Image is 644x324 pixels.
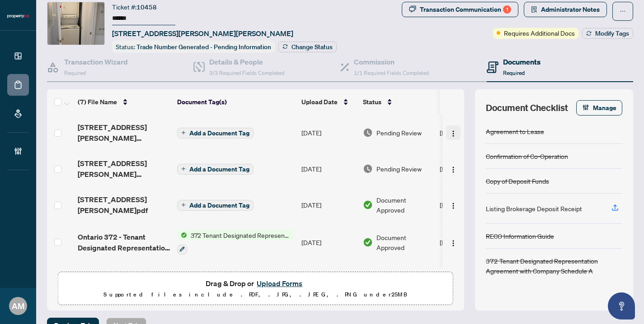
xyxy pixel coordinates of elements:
th: (7) File Name [74,89,174,115]
button: Manage [576,100,622,116]
span: solution [531,6,537,13]
td: [PERSON_NAME] [436,187,504,223]
button: Add a Document Tag [177,128,254,139]
td: [DATE] [298,151,359,187]
div: 372 Tenant Designated Representation Agreement with Company Schedule A [486,256,622,276]
span: plus [181,130,186,135]
h4: Documents [503,56,541,67]
span: Add a Document Tag [189,166,249,172]
td: [PERSON_NAME] [436,151,504,187]
div: Transaction Communication [420,2,511,17]
span: plus [181,167,186,171]
button: Change Status [278,42,337,52]
h4: Commission [354,56,429,67]
img: Status Icon [177,230,187,240]
button: Add a Document Tag [177,200,254,211]
button: Modify Tags [582,28,633,39]
span: Document Approved [376,195,432,215]
img: Logo [450,240,457,247]
td: [DATE] [298,187,359,223]
button: Logo [446,162,461,176]
div: Ticket #: [112,2,157,12]
span: 10458 [136,3,157,11]
td: [PERSON_NAME] [436,223,504,262]
button: Administrator Notes [524,2,607,17]
div: Copy of Deposit Funds [486,176,549,186]
img: Document Status [363,164,373,174]
button: Logo [446,125,461,140]
th: Status [359,89,436,115]
span: 1/1 Required Fields Completed [354,69,429,76]
div: Listing Brokerage Deposit Receipt [486,204,582,213]
div: 1 [503,5,511,14]
button: Upload Forms [254,278,305,289]
span: [STREET_ADDRESS][PERSON_NAME]pdf [78,194,170,216]
span: [STREET_ADDRESS][PERSON_NAME] 034983.pdf [78,158,170,180]
td: [PERSON_NAME] [436,262,504,301]
span: Required [64,69,86,76]
span: Drag & Drop orUpload FormsSupported files include .PDF, .JPG, .JPEG, .PNG under25MB [58,272,453,305]
span: Change Status [291,44,333,50]
button: Open asap [608,292,635,319]
p: Supported files include .PDF, .JPG, .JPEG, .PNG under 25 MB [64,289,447,300]
th: Document Tag(s) [174,89,298,115]
button: Transaction Communication1 [402,2,518,17]
img: Document Status [363,237,373,247]
button: Logo [446,198,461,212]
span: Required [503,69,525,76]
span: Document Checklist [486,102,568,114]
td: [DATE] [298,262,359,301]
button: Status Icon372 Tenant Designated Representation Agreement with Company Schedule A [177,230,294,255]
span: (7) File Name [78,97,117,107]
td: [DATE] [298,223,359,262]
img: Logo [450,166,457,173]
span: Pending Review [376,128,422,138]
button: Add a Document Tag [177,163,254,175]
button: Add a Document Tag [177,199,254,211]
th: Upload Date [298,89,359,115]
span: Drag & Drop or [206,278,305,289]
h4: Details & People [209,56,284,67]
span: Document Approved [376,232,432,252]
span: 3/3 Required Fields Completed [209,69,284,76]
span: Administrator Notes [541,2,600,17]
div: RECO Information Guide [486,231,554,241]
span: 372 Tenant Designated Representation Agreement with Company Schedule A [187,230,294,240]
span: Status [363,97,381,107]
span: Manage [593,101,616,115]
img: logo [7,14,29,19]
span: Add a Document Tag [189,202,249,208]
button: Add a Document Tag [177,127,254,139]
button: Add a Document Tag [177,164,254,175]
td: [DATE] [298,115,359,151]
span: plus [181,203,186,207]
span: AM [12,300,24,312]
h4: Transaction Wizard [64,56,128,67]
img: Document Status [363,128,373,138]
span: Upload Date [301,97,338,107]
td: [PERSON_NAME] [436,115,504,151]
span: Modify Tags [595,30,629,37]
div: Confirmation of Co-Operation [486,151,568,161]
img: IMG-X12351301_1.jpg [47,2,104,45]
th: Uploaded By [436,89,504,115]
span: Add a Document Tag [189,130,249,136]
span: [STREET_ADDRESS][PERSON_NAME] 034983.pdf [78,122,170,143]
span: Ontario 372 - Tenant Designated Representation Agreement - Authority for Lease or Purchase - 2025... [78,231,170,253]
span: Trade Number Generated - Pending Information [136,43,271,51]
img: Logo [450,130,457,137]
img: Logo [450,202,457,209]
span: Pending Review [376,164,422,174]
div: Status: [112,41,275,53]
span: Requires Additional Docs [504,28,575,38]
img: Document Status [363,200,373,210]
button: Logo [446,235,461,250]
span: ellipsis [620,8,626,14]
span: [STREET_ADDRESS][PERSON_NAME][PERSON_NAME] [112,28,293,39]
div: Agreement to Lease [486,126,544,136]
